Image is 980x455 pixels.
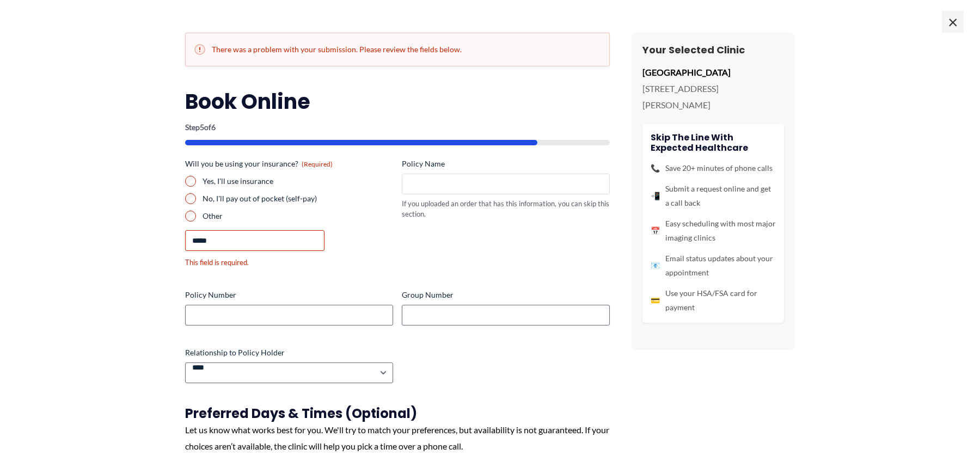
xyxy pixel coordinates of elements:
[203,193,393,204] label: No, I'll pay out of pocket (self-pay)
[194,44,601,55] h2: There was a problem with your submission. Please review the fields below.
[642,81,784,113] p: [STREET_ADDRESS][PERSON_NAME]
[185,347,393,358] label: Relationship to Policy Holder
[651,182,776,210] li: Submit a request online and get a call back
[402,290,610,300] label: Group Number
[185,422,610,454] div: Let us know what works best for you. We'll try to match your preferences, but availability is not...
[203,176,393,187] label: Yes, I'll use insurance
[302,160,333,168] span: (Required)
[200,122,204,132] span: 5
[185,124,610,131] p: Step of
[185,158,333,169] legend: Will you be using your insurance?
[651,286,776,315] li: Use your HSA/FSA card for payment
[185,290,393,300] label: Policy Number
[651,161,660,175] span: 📞
[651,224,660,238] span: 📅
[651,189,660,203] span: 📲
[642,64,784,81] p: [GEOGRAPHIC_DATA]
[651,251,776,280] li: Email status updates about your appointment
[402,158,610,169] label: Policy Name
[402,199,610,219] div: If you uploaded an order that has this information, you can skip this section.
[642,44,784,56] h3: Your Selected Clinic
[651,293,660,308] span: 💳
[942,11,964,33] span: ×
[651,161,776,175] li: Save 20+ minutes of phone calls
[211,122,216,132] span: 6
[651,259,660,273] span: 📧
[185,405,610,422] h3: Preferred Days & Times (Optional)
[651,217,776,245] li: Easy scheduling with most major imaging clinics
[651,132,776,153] h4: Skip the line with Expected Healthcare
[203,211,393,222] label: Other
[185,257,393,268] div: This field is required.
[185,88,610,115] h2: Book Online
[185,230,324,251] input: Other Choice, please specify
